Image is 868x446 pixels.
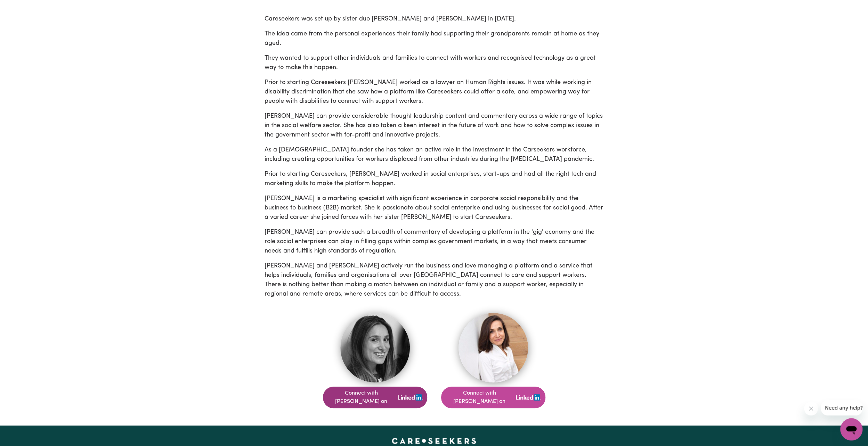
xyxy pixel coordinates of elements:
p: As a [DEMOGRAPHIC_DATA] founder she has taken an active role in the investment in the Carseekers ... [265,146,604,164]
p: Prior to starting Careseekers, [PERSON_NAME] worked in social enterprises, start-ups and had all ... [265,170,604,189]
p: They wanted to support other individuals and families to connect with workers and recognised tech... [265,54,604,73]
p: Prior to starting Careseekers [PERSON_NAME] worked as a lawyer on Human Rights issues. It was whi... [265,78,604,106]
img: LinkedIn [516,394,541,400]
a: Connect with [PERSON_NAME] onLinkedIn [441,387,545,408]
button: Connect with [PERSON_NAME] on [441,387,545,408]
iframe: Button to launch messaging window [840,418,862,440]
a: Connect with [PERSON_NAME] onLinkedIn [323,387,427,408]
img: Profile Pic [340,313,410,382]
iframe: Message from company [821,400,862,415]
iframe: Close message [804,402,818,415]
p: The idea came from the personal experiences their family had supporting their grandparents remain... [265,30,604,48]
img: Profile Pic [459,313,528,382]
img: LinkedIn [398,394,423,400]
p: [PERSON_NAME] is a marketing specialist with significant experience in corporate social responsib... [265,194,604,222]
p: [PERSON_NAME] can provide considerable thought leadership content and commentary across a wide ra... [265,112,604,140]
p: Careseekers was set up by sister duo [PERSON_NAME] and [PERSON_NAME] in [DATE]. [265,15,604,24]
a: Careseekers home page [392,438,476,444]
span: Need any help? [4,5,42,10]
p: [PERSON_NAME] can provide such a breadth of commentary of developing a platform in the 'gig' econ... [265,228,604,256]
button: Connect with [PERSON_NAME] on [323,387,427,408]
p: [PERSON_NAME] and [PERSON_NAME] actively run the business and love managing a platform and a serv... [265,262,604,299]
